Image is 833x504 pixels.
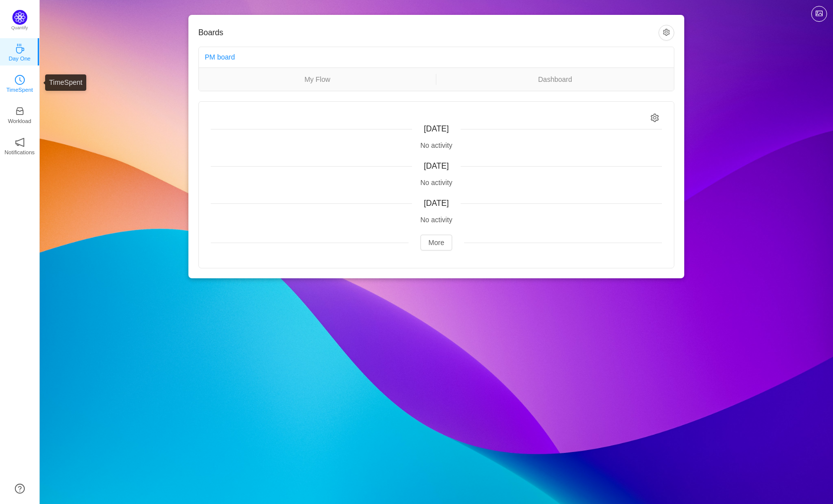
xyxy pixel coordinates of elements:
i: icon: setting [651,114,659,122]
i: icon: clock-circle [15,75,25,85]
h3: Boards [198,28,658,38]
a: icon: inboxWorkload [15,109,25,119]
button: More [420,235,452,251]
a: icon: notificationNotifications [15,140,25,150]
img: Quantify [12,10,27,25]
p: TimeSpent [6,85,33,94]
i: icon: notification [15,137,25,147]
a: icon: question-circle [15,484,25,494]
span: [DATE] [424,199,449,207]
a: icon: coffeeDay One [15,47,25,57]
i: icon: inbox [15,106,25,116]
a: Dashboard [436,74,674,85]
button: icon: picture [811,6,827,22]
div: No activity [211,178,662,188]
button: icon: setting [658,25,674,41]
div: No activity [211,215,662,225]
p: Notifications [4,148,35,157]
div: No activity [211,140,662,151]
p: Workload [8,117,31,126]
span: [DATE] [424,162,449,170]
i: icon: coffee [15,44,25,54]
a: My Flow [199,74,436,85]
p: Day One [8,54,30,63]
p: Quantify [11,25,28,32]
span: [DATE] [424,125,449,133]
a: icon: clock-circleTimeSpent [15,78,25,88]
a: PM board [205,53,235,61]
